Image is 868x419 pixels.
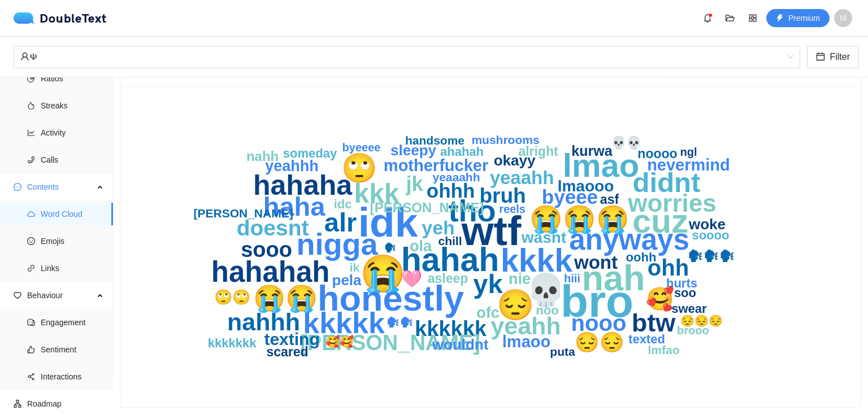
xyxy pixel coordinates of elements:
text: hahah [401,241,500,278]
text: 💀 [527,272,566,309]
span: cloud [27,210,35,218]
button: bell [698,9,717,27]
text: asleep [428,271,468,286]
text: hurts [666,276,697,290]
text: alright [518,144,558,159]
span: Word Cloud [41,203,104,225]
span: Roadmap [27,392,104,415]
text: lmfao [648,343,680,356]
text: hahaha [253,169,353,201]
span: Behaviour [27,284,94,307]
text: ik [350,261,360,274]
span: like [27,346,35,353]
text: swear [671,302,707,316]
text: byeee [542,186,598,208]
span: Links [41,257,104,280]
text: jk [406,172,424,195]
text: noooo [637,146,677,161]
button: thunderboltPremium [766,9,830,27]
button: appstore [744,9,762,27]
text: bruh [479,184,526,207]
span: appstore [744,14,761,23]
span: folder-open [722,14,739,23]
text: handsome [405,134,465,147]
text: [PERSON_NAME] [370,200,484,215]
text: nahh [246,149,279,164]
text: [PERSON_NAME] [194,207,293,220]
text: idc [334,197,352,211]
text: ola [410,238,432,255]
text: byeeee [342,141,381,154]
text: yeahhh [265,158,319,174]
text: kkkkkkk [208,336,257,350]
text: wouldnt [432,336,489,353]
text: yeaaahh [433,171,480,184]
text: nigga [297,227,379,261]
text: 🙄🙄 [214,288,251,306]
text: 🙄 [341,151,377,185]
text: 😭😭😭 [530,203,630,235]
text: ngl [680,146,697,158]
text: 🗣🗣 [386,315,413,330]
text: anyways [569,224,689,256]
span: M [840,9,847,27]
text: hahahah [211,256,330,288]
text: sooo [241,238,292,261]
text: [PERSON_NAME] [300,331,480,355]
text: ohhh [427,180,475,202]
text: 🥰 [646,285,675,312]
span: fire [27,102,35,110]
span: line-chart [27,129,35,137]
img: logo [14,12,40,24]
text: worries [627,189,717,217]
span: phone [27,156,35,164]
text: tho [449,194,496,228]
text: nahhh [227,308,300,335]
span: Emojis [41,230,104,252]
span: ☫ [20,46,793,68]
span: Calls [41,149,104,171]
text: wasnt [521,229,566,246]
span: link [27,264,35,272]
span: bell [699,14,716,23]
text: woke [688,216,726,233]
span: Filter [830,50,850,64]
a: logoDoubleText [14,12,107,24]
text: asf [600,192,619,207]
span: Streaks [41,94,104,117]
span: Sentiment [41,338,104,361]
text: ohh [648,255,689,280]
text: wtf [461,208,522,254]
text: idk [358,199,418,245]
text: someday [283,146,337,160]
text: wont [574,252,618,273]
text: oohh [626,250,657,264]
text: reels [499,203,526,215]
text: didnt [633,167,701,198]
span: Premium [788,12,820,24]
text: hiii [564,272,580,285]
text: chill [439,234,462,247]
text: ofc [476,304,500,321]
span: Contents [27,176,94,198]
text: noo [536,303,558,317]
span: comment [27,318,35,326]
text: kkkk [501,242,572,278]
text: lmaooo [558,177,614,195]
text: lmao [563,147,639,184]
text: 🥰🥰 [325,335,354,348]
text: nah [582,258,645,298]
text: nevermind [647,156,730,174]
text: scared [267,344,309,359]
text: yeh [422,217,455,238]
span: share-alt [27,373,35,381]
text: kkk [354,178,400,208]
text: pela [332,272,362,289]
text: 🗣 [384,241,396,255]
text: 😔😔😔 [680,314,723,328]
span: smile [27,237,35,245]
text: nooo [571,311,627,335]
div: DoubleText [14,12,107,24]
text: cuz [632,203,688,240]
text: 😭😭 [253,283,318,314]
